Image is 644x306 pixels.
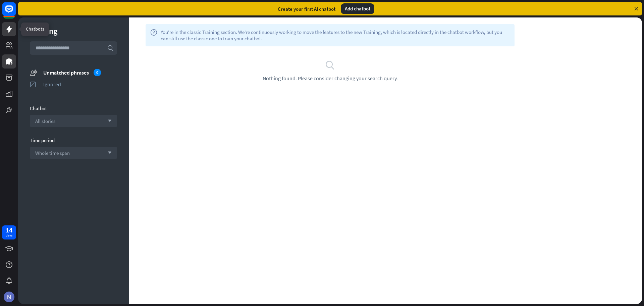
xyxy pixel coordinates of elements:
[278,6,335,12] div: Create your first AI chatbot
[5,3,25,23] button: Open LiveChat chat widget
[104,119,112,123] i: arrow_down
[2,225,16,239] a: 14 days
[150,29,157,42] i: help
[107,45,114,51] i: search
[6,233,12,238] div: days
[325,60,335,70] i: search
[94,69,101,76] div: 0
[104,151,112,155] i: arrow_down
[43,81,117,88] div: Ignored
[6,227,12,233] div: 14
[161,29,510,42] span: You're in the classic Training section. We're continuously working to move the features to the ne...
[30,105,117,112] div: Chatbot
[263,75,398,82] span: Nothing found. Please consider changing your search query.
[35,118,55,124] span: All stories
[30,137,117,143] div: Time period
[341,3,374,14] div: Add chatbot
[30,81,37,88] i: ignored
[35,150,70,156] span: Whole time span
[43,69,117,76] div: Unmatched phrases
[30,26,117,36] div: Training
[30,69,37,76] i: unmatched_phrases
